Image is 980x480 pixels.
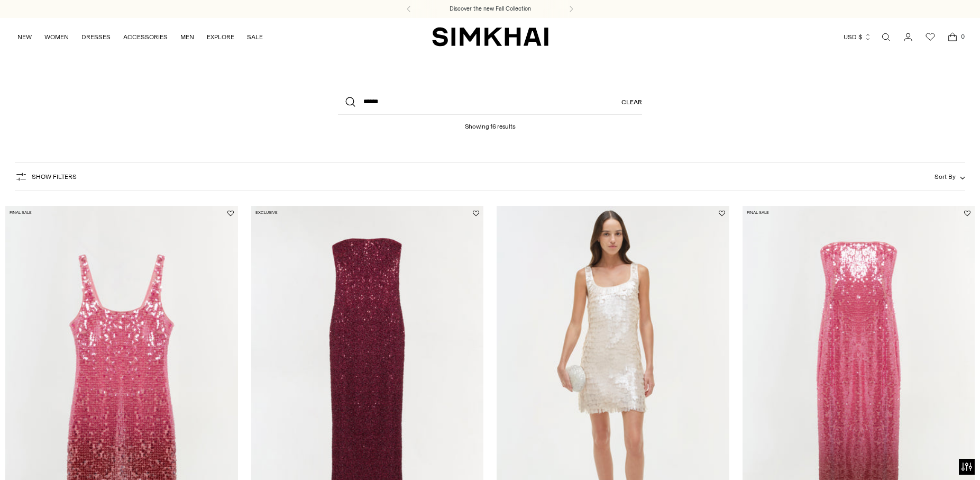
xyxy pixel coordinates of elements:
button: Add to Wishlist [227,210,234,216]
button: Show Filters [15,168,77,185]
span: 0 [958,32,967,41]
a: EXPLORE [207,25,234,49]
button: Search [338,89,363,115]
a: Wishlist [920,26,941,48]
a: Go to the account page [897,26,919,48]
button: Add to Wishlist [473,210,479,216]
a: MEN [180,25,194,49]
a: SALE [247,25,263,49]
a: DRESSES [81,25,111,49]
button: Sort By [935,171,965,183]
button: Add to Wishlist [964,210,970,216]
a: WOMEN [44,25,69,49]
a: Discover the new Fall Collection [450,5,531,13]
a: NEW [17,25,32,49]
a: ACCESSORIES [123,25,168,49]
h1: Showing 16 results [465,115,516,130]
button: USD $ [844,25,872,49]
a: SIMKHAI [432,26,548,47]
span: Sort By [935,173,956,180]
a: Clear [621,89,642,115]
span: Show Filters [32,173,77,180]
button: Add to Wishlist [719,210,725,216]
a: Open search modal [875,26,896,48]
a: Open cart modal [942,26,963,48]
